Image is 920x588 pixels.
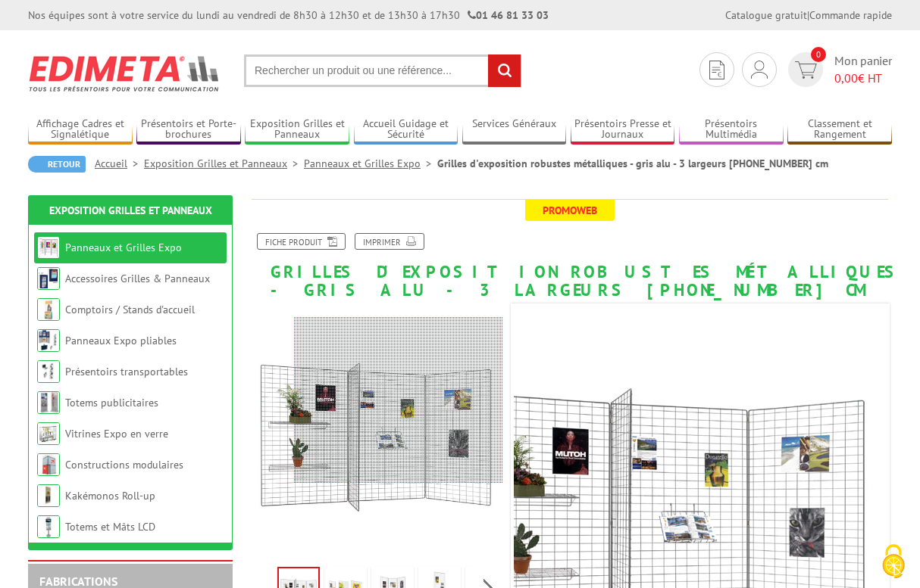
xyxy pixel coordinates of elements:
a: Accueil [95,157,144,170]
img: Panneaux et Grilles Expo [37,236,60,259]
span: 0,00 [834,70,858,86]
img: Totems et Mâts LCD [37,515,60,538]
a: Comptoirs / Stands d'accueil [65,303,195,316]
div: | [725,8,892,23]
li: Grilles d'exposition robustes métalliques - gris alu - 3 largeurs [PHONE_NUMBER] cm [437,156,828,171]
a: Retour [28,156,86,173]
a: Accueil Guidage et Sécurité [354,117,458,142]
a: Panneaux Expo pliables [65,334,177,347]
a: Totems et Mâts LCD [65,520,155,534]
img: Cookies (fenêtre modale) [875,543,912,580]
a: Totems publicitaires [65,396,158,409]
input: rechercher [488,54,521,87]
span: € HT [834,70,892,87]
span: Promoweb [525,200,615,221]
img: Totems publicitaires [37,391,60,414]
button: Cookies (fenêtre modale) [867,537,920,588]
a: Fiche produit [257,233,346,250]
a: Panneaux et Grilles Expo [304,157,437,170]
span: Mon panier [834,52,892,87]
a: Présentoirs Multimédia [679,117,784,142]
a: Kakémonos Roll-up [65,489,155,502]
a: Présentoirs Presse et Journaux [571,117,675,142]
img: Présentoirs transportables [37,360,60,383]
img: Comptoirs / Stands d'accueil [37,298,60,321]
img: Vitrines Expo en verre [37,422,60,445]
img: devis rapide [751,61,768,79]
a: Commande rapide [809,8,892,22]
input: Rechercher un produit ou une référence... [244,54,521,87]
img: Constructions modulaires [37,453,60,476]
a: Vitrines Expo en verre [65,427,168,440]
a: Présentoirs transportables [65,365,188,378]
a: Constructions modulaires [65,458,183,471]
a: Exposition Grilles et Panneaux [144,157,304,170]
img: Accessoires Grilles & Panneaux [37,267,60,290]
a: Exposition Grilles et Panneaux [49,204,212,217]
a: Exposition Grilles et Panneaux [245,117,349,142]
a: Affichage Cadres et Signalétique [28,117,133,142]
a: Présentoirs et Porte-brochures [136,117,241,142]
img: devis rapide [795,61,817,79]
a: Accessoires Grilles & Panneaux [65,272,210,285]
a: Panneaux et Grilles Expo [65,241,182,254]
span: 0 [811,47,826,62]
img: Kakémonos Roll-up [37,484,60,507]
a: Services Généraux [462,117,567,142]
img: Edimeta [28,45,221,101]
strong: 01 46 81 33 03 [468,8,549,22]
a: Classement et Rangement [787,117,892,142]
a: Imprimer [355,233,424,250]
img: Panneaux Expo pliables [37,329,60,352]
a: Catalogue gratuit [725,8,807,22]
a: devis rapide 0 Mon panier 0,00€ HT [784,52,892,87]
img: devis rapide [709,61,724,79]
div: Nos équipes sont à votre service du lundi au vendredi de 8h30 à 12h30 et de 13h30 à 17h30 [28,8,549,23]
